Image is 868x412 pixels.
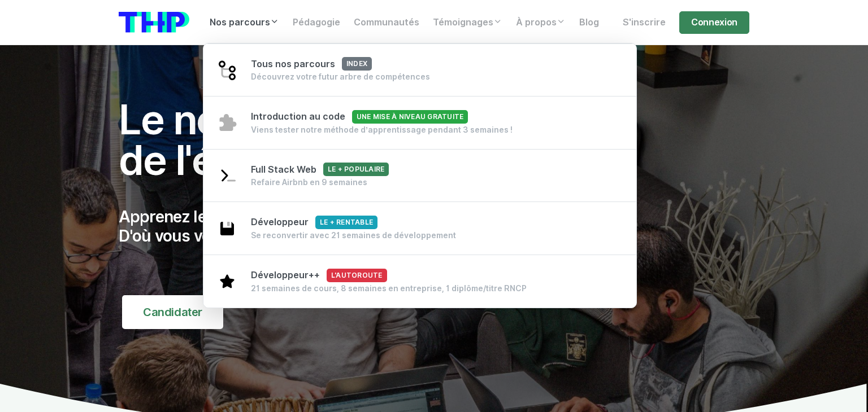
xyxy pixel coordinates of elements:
span: Tous nos parcours [251,59,372,69]
a: Blog [572,11,606,34]
img: logo [119,12,189,33]
span: Développeur++ [251,270,387,280]
div: Refaire Airbnb en 9 semaines [251,177,389,188]
span: Introduction au code [251,111,468,122]
a: Introduction au codeUne mise à niveau gratuite Viens tester notre méthode d’apprentissage pendant... [203,96,636,150]
a: À propos [509,11,572,34]
a: Pédagogie [286,11,347,34]
span: Le + populaire [323,163,389,176]
a: S'inscrire [616,11,672,34]
a: Full Stack WebLe + populaire Refaire Airbnb en 9 semaines [203,149,636,203]
span: Le + rentable [315,216,377,229]
img: save-2003ce5719e3e880618d2f866ea23079.svg [217,218,237,239]
div: Découvrez votre futur arbre de compétences [251,71,430,82]
span: Une mise à niveau gratuite [352,110,468,124]
img: puzzle-4bde4084d90f9635442e68fcf97b7805.svg [217,112,237,133]
a: Tous nos parcoursindex Découvrez votre futur arbre de compétences [203,43,636,97]
h1: Le nouveau standard de l'éducation. [119,99,535,181]
span: index [342,57,372,71]
img: terminal-92af89cfa8d47c02adae11eb3e7f907c.svg [217,165,237,186]
img: star-1b1639e91352246008672c7d0108e8fd.svg [217,271,237,291]
a: Nos parcours [203,11,286,34]
div: Se reconvertir avec 21 semaines de développement [251,230,456,241]
img: git-4-38d7f056ac829478e83c2c2dd81de47b.svg [217,60,237,80]
a: DéveloppeurLe + rentable Se reconvertir avec 21 semaines de développement [203,201,636,255]
a: Développeur++L'autoroute 21 semaines de cours, 8 semaines en entreprise, 1 diplôme/titre RNCP [203,255,636,308]
span: Full Stack Web [251,164,389,175]
div: 21 semaines de cours, 8 semaines en entreprise, 1 diplôme/titre RNCP [251,283,527,294]
a: Communautés [347,11,426,34]
a: Candidater [122,295,223,329]
a: Connexion [679,11,749,34]
div: Viens tester notre méthode d’apprentissage pendant 3 semaines ! [251,124,513,135]
a: Témoignages [426,11,509,34]
span: Développeur [251,217,377,227]
span: L'autoroute [327,269,387,282]
p: Apprenez les compétences D'où vous voulez, en communauté. [119,208,535,246]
